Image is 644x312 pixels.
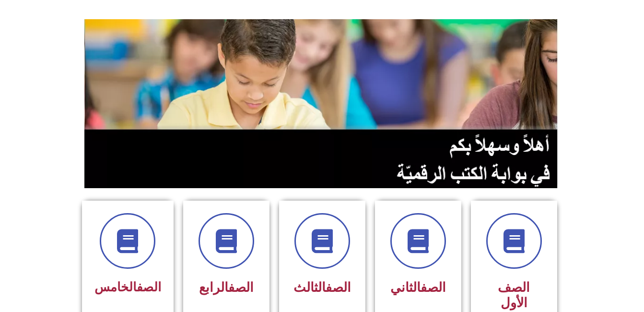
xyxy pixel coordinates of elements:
span: الثاني [390,280,446,295]
span: الثالث [293,280,351,295]
a: الصف [326,280,351,295]
span: الخامس [94,280,161,294]
a: الصف [228,280,254,295]
span: الرابع [199,280,254,295]
a: الصف [137,280,161,294]
span: الصف الأول [498,280,530,311]
a: الصف [421,280,446,295]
